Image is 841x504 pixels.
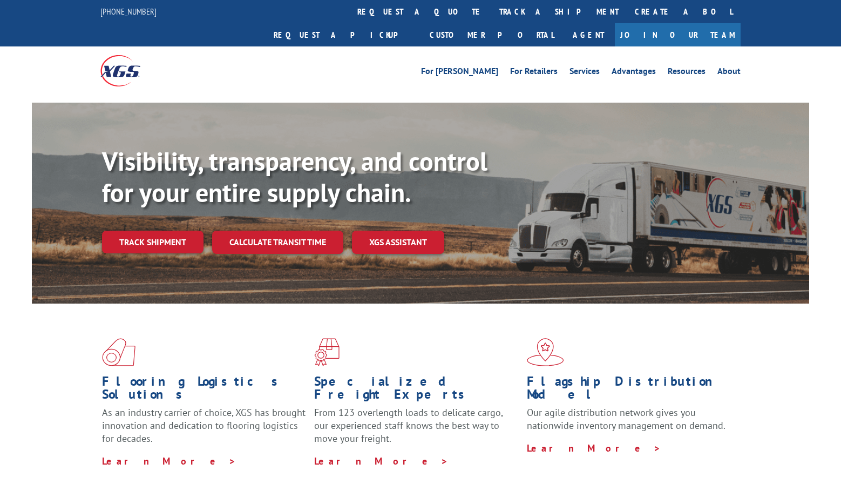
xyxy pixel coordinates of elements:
[717,67,741,79] a: About
[266,23,422,46] a: Request a pickup
[527,406,725,432] span: Our agile distribution network gives you nationwide inventory management on demand.
[527,375,731,406] h1: Flagship Distribution Model
[352,231,444,254] a: XGS ASSISTANT
[314,455,449,467] a: Learn More >
[562,23,615,46] a: Agent
[612,67,656,79] a: Advantages
[527,442,661,454] a: Learn More >
[668,67,706,79] a: Resources
[422,23,562,46] a: Customer Portal
[615,23,741,46] a: Join Our Team
[527,338,564,366] img: xgs-icon-flagship-distribution-model-red
[421,67,498,79] a: For [PERSON_NAME]
[102,406,306,445] span: As an industry carrier of choice, XGS has brought innovation and dedication to flooring logistics...
[510,67,558,79] a: For Retailers
[102,375,306,406] h1: Flooring Logistics Solutions
[314,406,518,454] p: From 123 overlength loads to delicate cargo, our experienced staff knows the best way to move you...
[102,338,135,366] img: xgs-icon-total-supply-chain-intelligence-red
[314,338,340,366] img: xgs-icon-focused-on-flooring-red
[102,144,487,209] b: Visibility, transparency, and control for your entire supply chain.
[569,67,600,79] a: Services
[102,455,236,467] a: Learn More >
[100,6,157,17] a: [PHONE_NUMBER]
[212,231,343,254] a: Calculate transit time
[314,375,518,406] h1: Specialized Freight Experts
[102,231,204,253] a: Track shipment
